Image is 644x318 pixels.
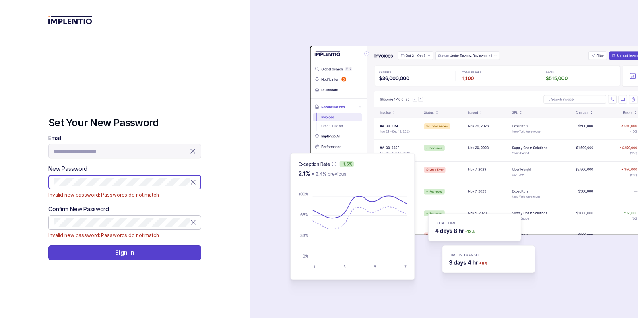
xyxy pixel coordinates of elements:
span: Invalid new password: Passwords do not match [48,231,159,239]
label: Confirm New Password [48,205,109,213]
span: Invalid new password: Passwords do not match [48,191,159,199]
label: Email [48,134,61,142]
button: Sign In [48,245,201,260]
label: New Password [48,165,87,173]
p: Sign In [115,249,134,257]
h3: Set Your New Password [48,116,201,129]
img: logo [48,16,92,24]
